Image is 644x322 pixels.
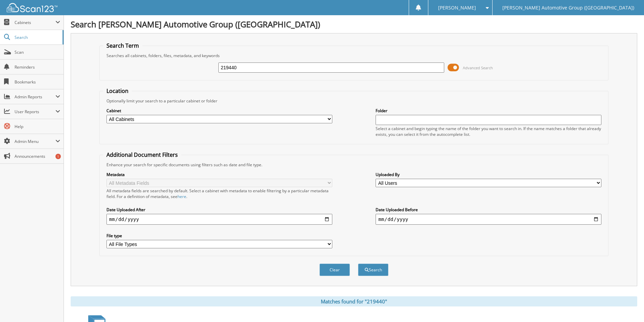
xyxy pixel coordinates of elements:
[376,207,601,213] label: Date Uploaded Before
[103,42,142,49] legend: Search Term
[106,188,332,199] div: All metadata fields are searched by default. Select a cabinet with metadata to enable filtering b...
[15,64,60,70] span: Reminders
[319,264,350,276] button: Clear
[15,124,60,129] span: Help
[15,49,60,55] span: Scan
[438,6,476,10] span: [PERSON_NAME]
[103,53,605,58] div: Searches all cabinets, folders, files, metadata, and keywords
[15,79,60,85] span: Bookmarks
[103,162,605,168] div: Enhance your search for specific documents using filters such as date and file type.
[463,65,493,70] span: Advanced Search
[15,94,55,100] span: Admin Reports
[15,34,59,40] span: Search
[103,87,132,95] legend: Location
[15,139,55,144] span: Admin Menu
[376,126,601,137] div: Select a cabinet and begin typing the name of the folder you want to search in. If the name match...
[55,154,61,159] div: 1
[502,6,634,10] span: [PERSON_NAME] Automotive Group ([GEOGRAPHIC_DATA])
[71,296,637,306] div: Matches found for "219440"
[15,109,55,115] span: User Reports
[177,194,186,199] a: here
[106,207,332,213] label: Date Uploaded After
[71,19,637,30] h1: Search [PERSON_NAME] Automotive Group ([GEOGRAPHIC_DATA])
[15,20,55,25] span: Cabinets
[376,214,601,225] input: end
[103,98,605,104] div: Optionally limit your search to a particular cabinet or folder
[376,172,601,177] label: Uploaded By
[106,172,332,177] label: Metadata
[7,3,57,12] img: scan123-logo-white.svg
[106,108,332,114] label: Cabinet
[106,214,332,225] input: start
[376,108,601,114] label: Folder
[15,153,60,159] span: Announcements
[358,264,388,276] button: Search
[103,151,181,158] legend: Additional Document Filters
[106,233,332,239] label: File type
